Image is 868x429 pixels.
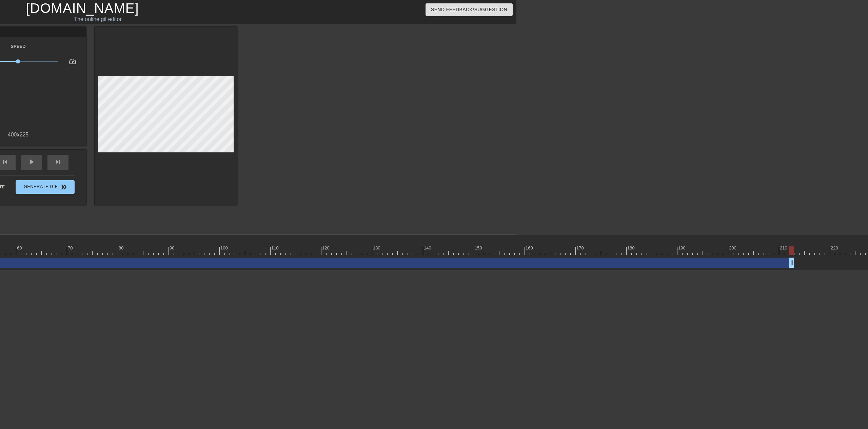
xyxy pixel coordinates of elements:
div: 60 [17,245,23,251]
div: 70 [68,245,74,251]
div: 200 [729,245,737,251]
span: double_arrow [60,183,68,191]
div: 220 [831,245,839,251]
button: Generate Gif [16,180,74,194]
div: 110 [271,245,280,251]
div: 90 [170,245,176,251]
div: 140 [424,245,432,251]
div: 100 [220,245,229,251]
div: 150 [475,245,483,251]
div: 120 [322,245,331,251]
div: 130 [373,245,381,251]
div: 210 [780,245,788,251]
a: [DOMAIN_NAME] [26,1,139,16]
div: 180 [627,245,636,251]
div: 190 [678,245,687,251]
div: 80 [119,245,125,251]
span: Send Feedback/Suggestion [431,5,507,14]
span: speed [68,57,77,66]
span: skip_next [54,158,62,166]
div: 160 [526,245,534,251]
button: Send Feedback/Suggestion [426,3,513,16]
span: play_arrow [27,158,36,166]
div: 170 [576,245,585,251]
span: skip_previous [1,158,9,166]
label: Speed [11,43,25,50]
span: Generate Gif [18,183,72,191]
span: drag_handle [788,259,795,266]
